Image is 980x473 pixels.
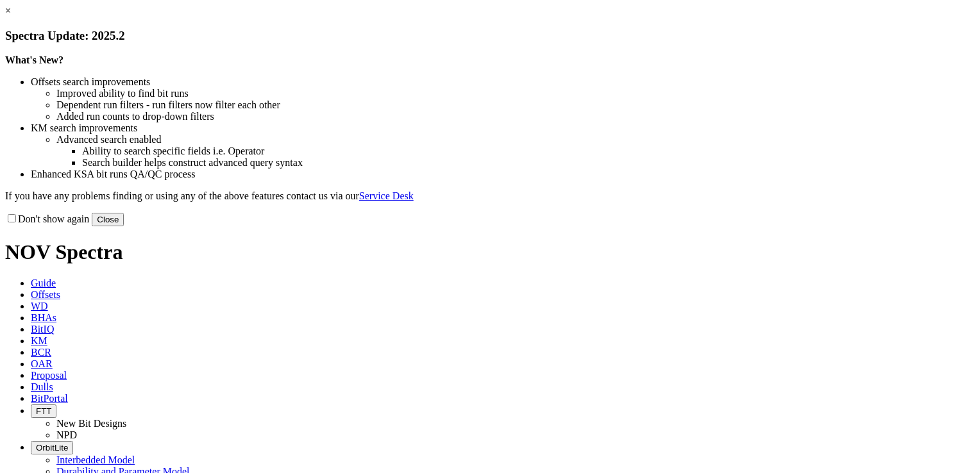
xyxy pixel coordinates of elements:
[31,347,51,358] span: BCR
[56,429,77,440] a: NPD
[31,335,47,346] span: KM
[31,169,975,180] li: Enhanced KSA bit runs QA/QC process
[36,443,68,452] span: OrbitLite
[5,5,11,16] a: ×
[31,370,67,381] span: Proposal
[56,134,975,145] li: Advanced search enabled
[92,213,124,226] button: Close
[5,240,975,264] h1: NOV Spectra
[82,157,975,169] li: Search builder helps construct advanced query syntax
[31,301,48,311] span: WD
[56,88,975,99] li: Improved ability to find bit runs
[31,358,53,369] span: OAR
[31,289,60,300] span: Offsets
[31,381,53,392] span: Dulls
[31,324,54,335] span: BitIQ
[31,76,975,88] li: Offsets search improvements
[36,406,51,416] span: FTT
[359,190,414,201] a: Service Desk
[56,99,975,111] li: Dependent run filters - run filters now filter each other
[56,111,975,122] li: Added run counts to drop-down filters
[5,190,975,202] p: If you have any problems finding or using any of the above features contact us via our
[31,393,68,404] span: BitPortal
[56,418,126,429] a: New Bit Designs
[82,145,975,157] li: Ability to search specific fields i.e. Operator
[8,214,16,222] input: Don't show again
[5,213,89,224] label: Don't show again
[5,54,63,65] strong: What's New?
[5,29,975,43] h3: Spectra Update: 2025.2
[31,312,56,323] span: BHAs
[31,122,975,134] li: KM search improvements
[56,454,135,465] a: Interbedded Model
[31,278,56,288] span: Guide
